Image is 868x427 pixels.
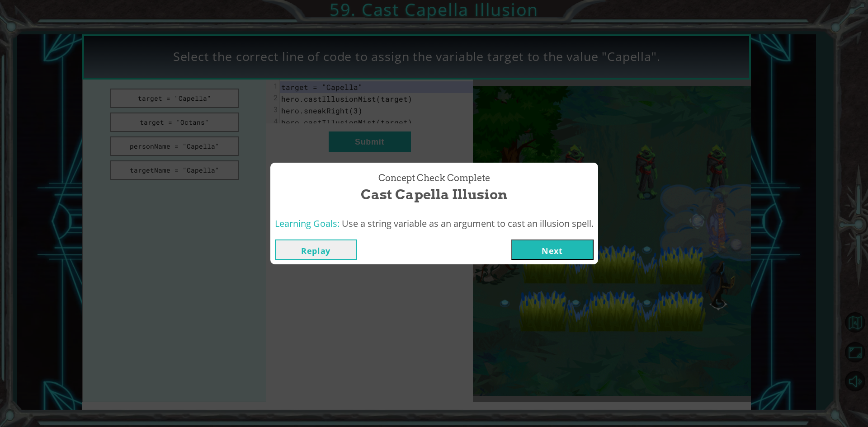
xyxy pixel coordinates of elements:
button: Next [511,239,594,260]
span: Cast Capella Illusion [361,185,507,204]
button: Replay [275,239,357,260]
span: Concept Check Complete [378,172,490,185]
span: Learning Goals: [275,217,340,230]
span: Use a string variable as an argument to cast an illusion spell. [342,217,594,230]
